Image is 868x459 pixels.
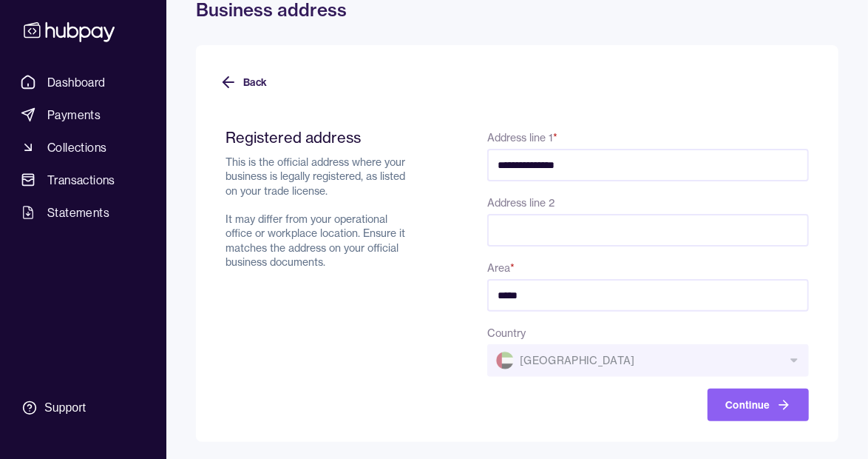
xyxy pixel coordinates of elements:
[226,155,416,269] p: This is the official address where your business is legally registered, as listed on your trade l...
[15,101,152,128] a: Payments
[47,73,106,91] span: Dashboard
[487,261,515,275] label: Area
[708,389,809,421] button: Continue
[487,326,526,340] label: Country
[15,392,152,423] a: Support
[15,134,152,161] a: Collections
[47,106,101,124] span: Payments
[15,69,152,96] a: Dashboard
[44,400,86,416] div: Support
[15,167,152,193] a: Transactions
[487,131,557,144] label: Address line 1
[47,171,115,189] span: Transactions
[220,66,267,98] button: Back
[226,128,416,147] h2: Registered address
[47,138,106,156] span: Collections
[487,196,555,210] label: Address line 2
[15,199,152,226] a: Statements
[47,204,109,221] span: Statements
